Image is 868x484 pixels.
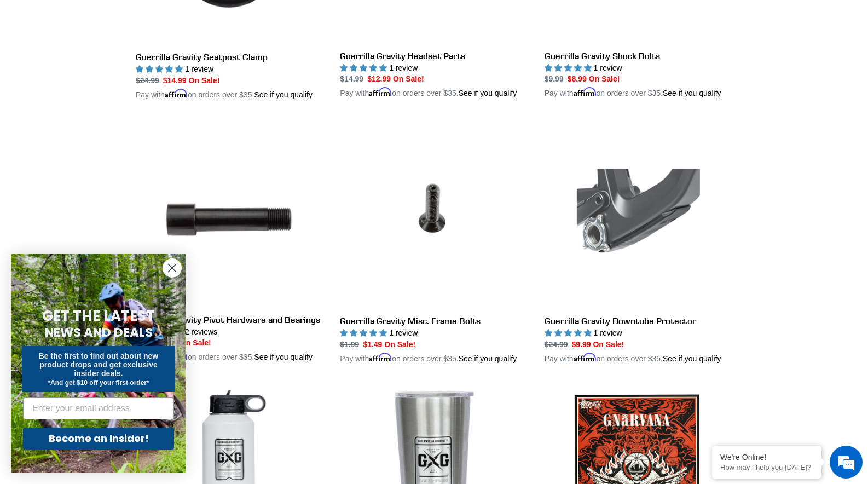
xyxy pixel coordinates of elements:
[23,397,174,419] input: Enter your email address
[39,352,159,378] span: Be the first to find out about new product drops and get exclusive insider deals.
[45,324,153,341] span: NEWS AND DEALS
[23,428,174,450] button: Become an Insider!
[48,379,149,387] span: *And get $10 off your first order*
[720,453,813,462] div: We're Online!
[720,463,813,471] p: How may I help you today?
[42,306,155,326] span: GET THE LATEST
[163,258,182,278] button: Close dialog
